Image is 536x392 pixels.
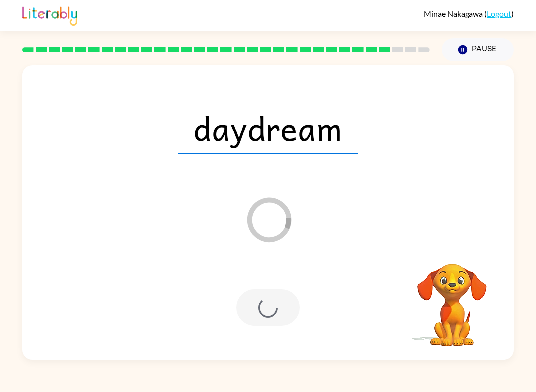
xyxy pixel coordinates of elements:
img: Literably [22,4,77,26]
video: Your browser must support playing .mp4 files to use Literably. Please try using another browser. [402,249,502,348]
div: ( ) [424,9,514,18]
a: Logout [487,9,511,18]
button: Pause [442,38,514,61]
span: Minae Nakagawa [424,9,484,18]
span: daydream [178,102,358,154]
